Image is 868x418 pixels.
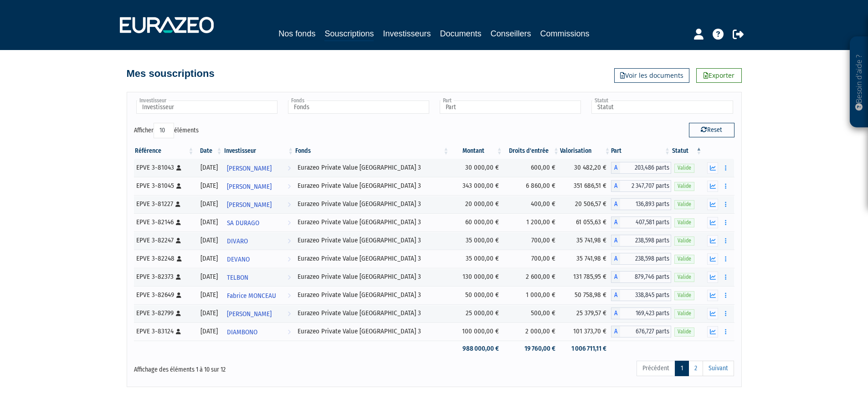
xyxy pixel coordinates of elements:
[611,162,671,174] div: A - Eurazeo Private Value Europe 3
[854,41,864,123] p: Besoin d'aide ?
[198,272,220,282] div: [DATE]
[620,162,671,174] span: 203,486 parts
[288,287,291,304] i: Voir l'investisseur
[136,254,192,263] div: EPVE 3-82248
[136,272,192,282] div: EPVE 3-82373
[195,143,223,159] th: Date: activer pour trier la colonne par ordre croissant
[450,268,503,286] td: 130 000,00 €
[198,254,220,263] div: [DATE]
[176,311,181,316] i: [Français] Personne physique
[611,307,620,319] span: A
[620,235,671,247] span: 238,598 parts
[491,27,531,40] a: Conseillers
[503,268,560,286] td: 2 600,00 €
[503,232,560,250] td: 700,00 €
[611,198,671,210] div: A - Eurazeo Private Value Europe 3
[674,327,694,336] span: Valide
[288,233,291,250] i: Voir l'investisseur
[198,327,220,336] div: [DATE]
[620,289,671,301] span: 338,845 parts
[176,238,181,243] i: [Français] Personne physique
[198,199,220,209] div: [DATE]
[288,251,291,268] i: Voir l'investisseur
[450,143,503,159] th: Montant: activer pour trier la colonne par ordre croissant
[689,123,734,137] button: Reset
[298,217,447,227] div: Eurazeo Private Value [GEOGRAPHIC_DATA] 3
[611,326,620,337] span: A
[177,256,182,262] i: [Français] Personne physique
[176,220,181,225] i: [Français] Personne physique
[134,123,199,138] label: Afficher éléments
[611,235,620,247] span: A
[227,178,272,195] span: [PERSON_NAME]
[620,253,671,265] span: 238,598 parts
[674,237,694,245] span: Valide
[611,235,671,247] div: A - Eurazeo Private Value Europe 3
[503,304,560,322] td: 500,00 €
[450,213,503,232] td: 60 000,00 €
[620,326,671,337] span: 676,727 parts
[620,217,671,228] span: 407,581 parts
[298,272,447,282] div: Eurazeo Private Value [GEOGRAPHIC_DATA] 3
[198,290,220,300] div: [DATE]
[674,273,694,282] span: Valide
[136,236,192,245] div: EPVE 3-82247
[223,304,295,322] a: [PERSON_NAME]
[560,159,611,177] td: 30 482,20 €
[611,307,671,319] div: A - Eurazeo Private Value Europe 3
[288,196,291,213] i: Voir l'investisseur
[176,329,181,334] i: [Français] Personne physique
[154,123,174,138] select: Afficheréléments
[611,217,671,228] div: A - Eurazeo Private Value Europe 3
[324,27,374,41] a: Souscriptions
[298,327,447,336] div: Eurazeo Private Value [GEOGRAPHIC_DATA] 3
[620,198,671,210] span: 136,893 parts
[298,163,447,172] div: Eurazeo Private Value [GEOGRAPHIC_DATA] 3
[227,233,248,250] span: DIVARO
[560,195,611,213] td: 20 506,57 €
[134,360,376,374] div: Affichage des éléments 1 à 10 sur 12
[503,143,560,159] th: Droits d'entrée: activer pour trier la colonne par ordre croissant
[611,198,620,210] span: A
[450,341,503,357] td: 988 000,00 €
[298,308,447,318] div: Eurazeo Private Value [GEOGRAPHIC_DATA] 3
[223,232,295,250] a: DIVARO
[198,236,220,245] div: [DATE]
[611,326,671,337] div: A - Eurazeo Private Value Europe 3
[503,177,560,195] td: 6 860,00 €
[560,322,611,341] td: 101 373,70 €
[560,341,611,357] td: 1 006 711,11 €
[136,327,192,336] div: EPVE 3-83124
[198,217,220,227] div: [DATE]
[611,180,671,192] div: A - Eurazeo Private Value Europe 3
[223,286,295,304] a: Fabrice MONCEAU
[227,160,272,177] span: [PERSON_NAME]
[560,177,611,195] td: 351 686,51 €
[671,143,703,159] th: Statut : activer pour trier la colonne par ordre d&eacute;croissant
[611,143,671,159] th: Part: activer pour trier la colonne par ordre croissant
[450,250,503,268] td: 35 000,00 €
[503,213,560,232] td: 1 200,00 €
[136,163,192,172] div: EPVE 3-81043
[383,27,431,40] a: Investisseurs
[198,308,220,318] div: [DATE]
[611,289,671,301] div: A - Eurazeo Private Value Europe 3
[176,274,181,280] i: [Français] Personne physique
[620,307,671,319] span: 169,423 parts
[223,250,295,268] a: DEVANO
[674,182,694,191] span: Valide
[674,309,694,318] span: Valide
[136,217,192,227] div: EPVE 3-82146
[198,163,220,172] div: [DATE]
[298,236,447,245] div: Eurazeo Private Value [GEOGRAPHIC_DATA] 3
[674,291,694,300] span: Valide
[675,361,689,376] a: 1
[223,213,295,232] a: SA DURAGO
[176,183,181,189] i: [Français] Personne physique
[450,177,503,195] td: 343 000,00 €
[278,27,315,40] a: Nos fonds
[298,254,447,263] div: Eurazeo Private Value [GEOGRAPHIC_DATA] 3
[560,232,611,250] td: 35 741,98 €
[134,143,195,159] th: Référence : activer pour trier la colonne par ordre croissant
[696,68,742,83] a: Exporter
